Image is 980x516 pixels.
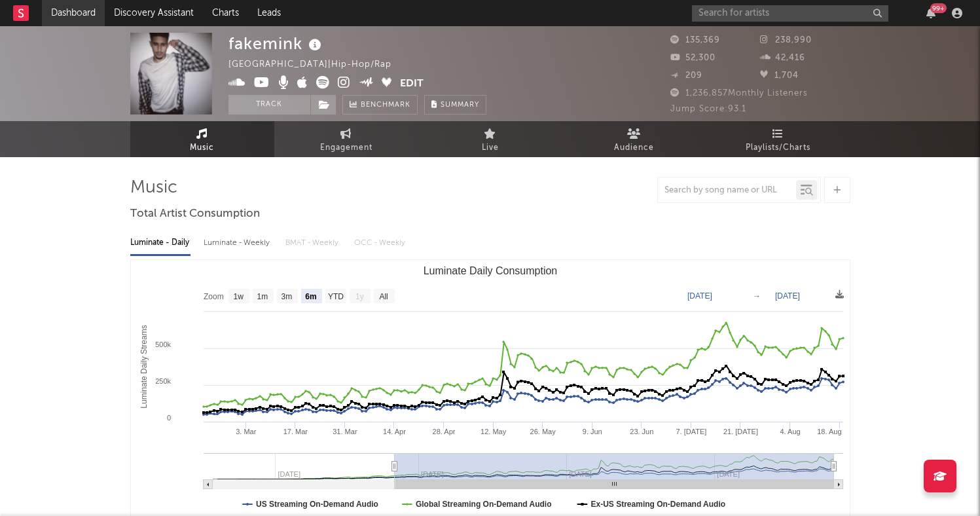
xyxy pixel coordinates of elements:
a: Engagement [274,121,418,157]
text: 14. Apr [383,428,406,435]
text: 28. Apr [432,428,455,435]
text: 18. Aug [817,428,841,435]
text: US Streaming On-Demand Audio [256,500,378,509]
div: Luminate - Weekly [204,232,272,254]
div: fakemink [228,33,325,54]
text: 7. [DATE] [676,428,706,435]
text: All [379,292,388,301]
text: 250k [155,377,171,385]
text: 21. [DATE] [723,428,757,435]
text: Global Streaming On-Demand Audio [415,500,551,509]
span: Playlists/Charts [746,140,810,156]
span: Jump Score: 93.1 [670,105,746,113]
text: Ex-US Streaming On-Demand Audio [590,500,725,509]
a: Music [130,121,274,157]
text: 31. Mar [333,428,357,435]
span: 1,236,857 Monthly Listeners [670,89,808,98]
a: Playlists/Charts [706,121,850,157]
a: Live [418,121,562,157]
button: Track [228,95,310,115]
div: Luminate - Daily [130,232,191,254]
text: Zoom [204,292,224,301]
span: Music [190,140,214,156]
input: Search for artists [692,5,888,22]
span: Engagement [320,140,372,156]
text: 500k [155,341,171,348]
text: 23. Jun [630,428,653,435]
a: Benchmark [342,95,418,115]
span: 42,416 [760,54,805,62]
a: Audience [562,121,706,157]
div: 99 + [930,3,947,13]
text: Luminate Daily Streams [139,325,148,408]
text: [DATE] [775,291,800,301]
div: [GEOGRAPHIC_DATA] | Hip-Hop/Rap [228,57,407,73]
text: 26. May [530,428,556,435]
span: 1,704 [760,71,799,80]
span: Audience [614,140,654,156]
text: 3m [281,292,292,301]
span: Live [482,140,499,156]
text: [DATE] [687,291,712,301]
text: 6m [305,292,316,301]
text: 1y [355,292,364,301]
span: 52,300 [670,54,716,62]
text: → [753,291,761,301]
input: Search by song name or URL [658,185,796,196]
span: Summary [441,101,479,109]
text: 9. Jun [582,428,602,435]
button: Summary [424,95,486,115]
text: 1m [257,292,268,301]
span: 135,369 [670,36,720,45]
text: YTD [327,292,343,301]
button: 99+ [926,8,935,18]
span: 209 [670,71,702,80]
text: 4. Aug [780,428,800,435]
span: Total Artist Consumption [130,206,260,222]
button: Edit [400,76,424,92]
text: 3. Mar [236,428,257,435]
text: 1w [233,292,244,301]
text: 17. Mar [283,428,308,435]
text: 12. May [481,428,507,435]
span: Benchmark [361,98,410,113]
text: 0 [166,414,170,422]
span: 238,990 [760,36,812,45]
text: Luminate Daily Consumption [423,265,557,276]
